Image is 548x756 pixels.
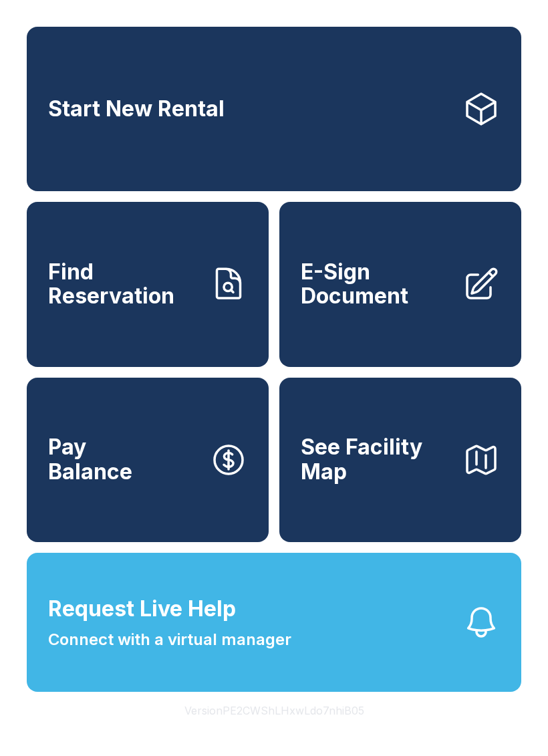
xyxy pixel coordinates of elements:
span: Request Live Help [48,593,236,625]
span: E-Sign Document [301,260,452,309]
span: Find Reservation [48,260,199,309]
a: Start New Rental [27,27,521,191]
span: Connect with a virtual manager [48,628,291,652]
span: See Facility Map [301,435,452,484]
button: See Facility Map [279,378,521,542]
a: E-Sign Document [279,202,521,366]
span: Pay Balance [48,435,132,484]
a: Find Reservation [27,202,269,366]
button: Request Live HelpConnect with a virtual manager [27,553,521,692]
button: VersionPE2CWShLHxwLdo7nhiB05 [174,692,375,729]
span: Start New Rental [48,97,225,122]
a: PayBalance [27,378,269,542]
